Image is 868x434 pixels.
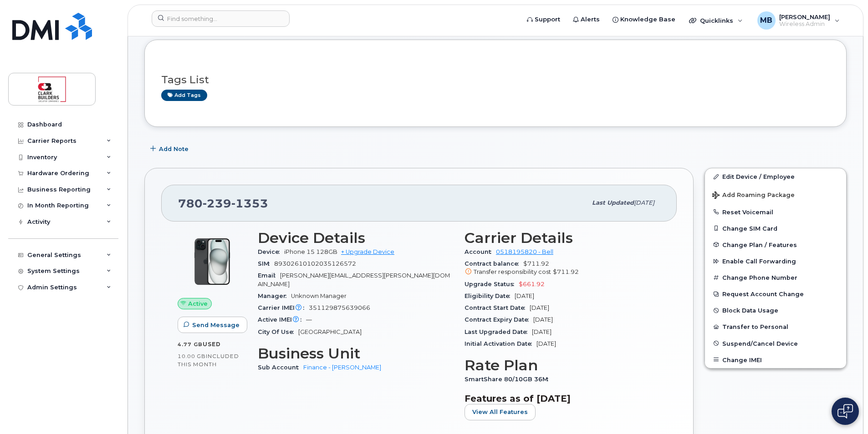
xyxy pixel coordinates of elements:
[465,260,660,277] span: $711.92
[705,168,846,185] a: Edit Device / Employee
[779,20,830,28] span: Wireless Admin
[188,299,208,308] span: Active
[465,293,515,299] span: Eligibility Date
[722,241,797,248] span: Change Plan / Features
[258,316,306,323] span: Active IMEI
[751,11,846,30] div: Matthew Buttrey
[341,248,394,255] a: + Upgrade Device
[705,286,846,302] button: Request Account Change
[258,248,284,255] span: Device
[291,293,347,299] span: Unknown Manager
[178,197,268,210] span: 780
[535,15,560,24] span: Support
[779,13,830,20] span: [PERSON_NAME]
[192,321,240,329] span: Send Message
[185,234,240,289] img: iPhone_15_Black.png
[553,268,579,275] span: $711.92
[303,364,381,371] a: Finance - [PERSON_NAME]
[496,248,553,255] a: 0518195820 - Bell
[705,335,846,352] button: Suspend/Cancel Device
[705,318,846,335] button: Transfer to Personal
[634,199,654,206] span: [DATE]
[532,328,551,335] span: [DATE]
[309,304,370,311] span: 351129875639066
[515,293,534,299] span: [DATE]
[178,341,203,348] span: 4.77 GB
[592,199,634,206] span: Last updated
[465,248,496,255] span: Account
[298,328,362,335] span: [GEOGRAPHIC_DATA]
[465,304,530,311] span: Contract Start Date
[178,317,247,333] button: Send Message
[152,10,290,27] input: Find something...
[465,260,523,267] span: Contract balance
[203,197,231,210] span: 239
[533,316,553,323] span: [DATE]
[472,408,528,416] span: View All Features
[705,253,846,269] button: Enable Call Forwarding
[567,10,606,29] a: Alerts
[705,269,846,286] button: Change Phone Number
[705,204,846,220] button: Reset Voicemail
[465,328,532,335] span: Last Upgraded Date
[465,376,553,383] span: SmartShare 80/10GB 36M
[274,260,356,267] span: 89302610102035126572
[258,260,274,267] span: SIM
[683,11,749,30] div: Quicklinks
[705,302,846,318] button: Block Data Usage
[465,230,660,246] h3: Carrier Details
[161,74,830,86] h3: Tags List
[712,192,795,200] span: Add Roaming Package
[606,10,682,29] a: Knowledge Base
[258,364,303,371] span: Sub Account
[760,15,772,26] span: MB
[465,316,533,323] span: Contract Expiry Date
[161,90,207,101] a: Add tags
[700,17,733,24] span: Quicklinks
[258,230,454,246] h3: Device Details
[620,15,675,24] span: Knowledge Base
[284,248,337,255] span: iPhone 15 128GB
[258,272,280,279] span: Email
[159,145,189,153] span: Add Note
[474,268,551,275] span: Transfer responsibility cost
[306,316,312,323] span: —
[465,393,660,404] h3: Features as of [DATE]
[258,272,450,287] span: [PERSON_NAME][EMAIL_ADDRESS][PERSON_NAME][DOMAIN_NAME]
[203,341,221,348] span: used
[705,220,846,237] button: Change SIM Card
[705,237,846,253] button: Change Plan / Features
[465,357,660,373] h3: Rate Plan
[465,340,536,347] span: Initial Activation Date
[178,353,239,368] span: included this month
[144,141,196,157] button: Add Note
[258,304,309,311] span: Carrier IMEI
[530,304,549,311] span: [DATE]
[837,404,853,419] img: Open chat
[231,197,268,210] span: 1353
[258,293,291,299] span: Manager
[705,352,846,368] button: Change IMEI
[705,185,846,204] button: Add Roaming Package
[722,258,796,265] span: Enable Call Forwarding
[178,353,206,359] span: 10.00 GB
[258,345,454,362] h3: Business Unit
[581,15,600,24] span: Alerts
[258,328,298,335] span: City Of Use
[465,404,536,420] button: View All Features
[536,340,556,347] span: [DATE]
[465,281,519,288] span: Upgrade Status
[519,281,545,288] span: $661.92
[722,340,798,347] span: Suspend/Cancel Device
[521,10,567,29] a: Support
